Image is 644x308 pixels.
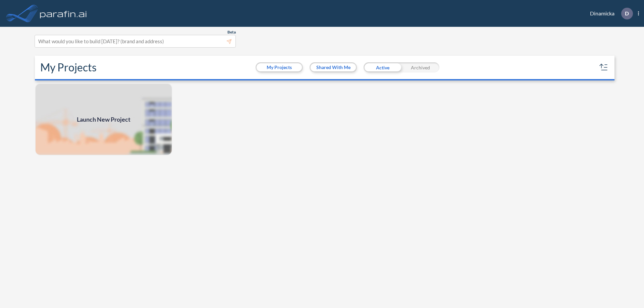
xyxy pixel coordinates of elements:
[401,62,439,72] div: Archived
[227,29,236,35] span: Beta
[311,63,356,71] button: Shared With Me
[257,63,302,71] button: My Projects
[580,8,639,19] div: Dinamicka
[35,83,172,156] img: add
[598,62,609,73] button: sort
[35,83,172,156] a: Launch New Project
[39,7,88,20] img: logo
[77,115,130,124] span: Launch New Project
[364,62,401,72] div: Active
[625,10,629,16] p: D
[40,61,97,74] h2: My Projects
